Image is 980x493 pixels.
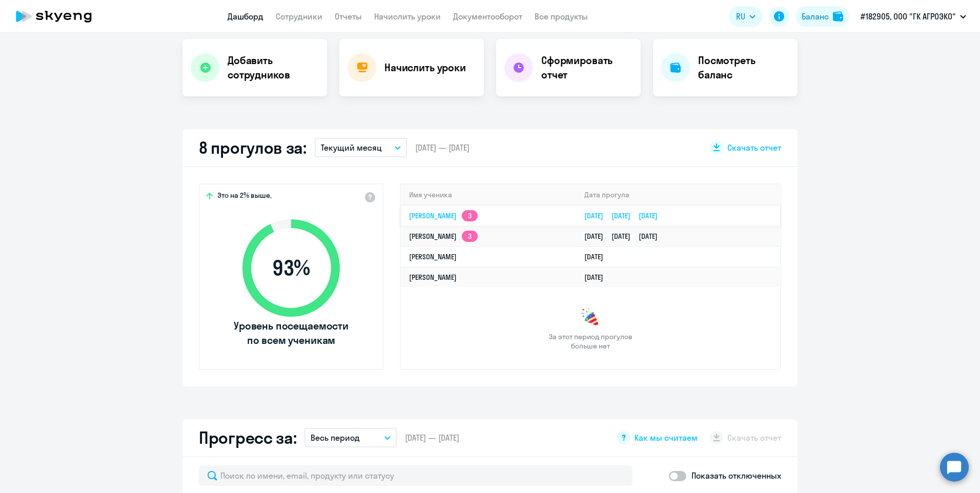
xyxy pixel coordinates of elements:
span: Как мы считаем [635,432,698,443]
a: [PERSON_NAME] [409,252,457,261]
a: Дашборд [228,11,263,22]
a: [DATE] [584,252,611,261]
img: balance [833,11,843,22]
input: Поиск по имени, email, продукту или статусу [199,465,632,486]
span: RU [736,10,745,23]
div: Баланс [802,10,829,23]
a: Отчеты [335,11,362,22]
p: Показать отключенных [691,469,781,482]
a: [PERSON_NAME]3 [409,211,478,220]
button: #182905, ООО "ГК АГРОЭКО" [855,4,971,29]
span: [DATE] — [DATE] [415,142,469,153]
h4: Начислить уроки [384,60,466,75]
a: Все продукты [535,11,588,22]
app-skyeng-badge: 3 [462,210,478,221]
th: Дата прогула [576,184,780,206]
p: #182905, ООО "ГК АГРОЭКО" [861,10,956,23]
button: Весь период [304,428,397,447]
a: [PERSON_NAME] [409,273,457,282]
th: Имя ученика [401,184,576,206]
a: Документооборот [453,11,522,22]
button: Балансbalance [795,6,849,27]
img: congrats [580,307,601,328]
a: [DATE][DATE][DATE] [584,211,666,220]
a: Сотрудники [276,11,322,22]
span: Скачать отчет [727,142,781,153]
button: RU [729,6,763,27]
h4: Посмотреть баланс [698,53,789,82]
p: Весь период [311,432,360,444]
span: [DATE] — [DATE] [405,432,459,443]
button: Текущий месяц [315,138,407,157]
h4: Добавить сотрудников [228,53,319,82]
h2: 8 прогулов за: [199,137,307,158]
app-skyeng-badge: 3 [462,231,478,242]
p: Текущий месяц [321,141,382,154]
h2: Прогресс за: [199,427,296,448]
span: Это на 2% выше, [217,191,272,203]
h4: Сформировать отчет [541,53,632,82]
a: Начислить уроки [374,11,441,22]
a: [DATE][DATE][DATE] [584,232,666,241]
span: За этот период прогулов больше нет [547,332,634,351]
span: 93 % [232,256,350,280]
a: [DATE] [584,273,611,282]
span: Уровень посещаемости по всем ученикам [232,319,350,347]
a: [PERSON_NAME]3 [409,232,478,241]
